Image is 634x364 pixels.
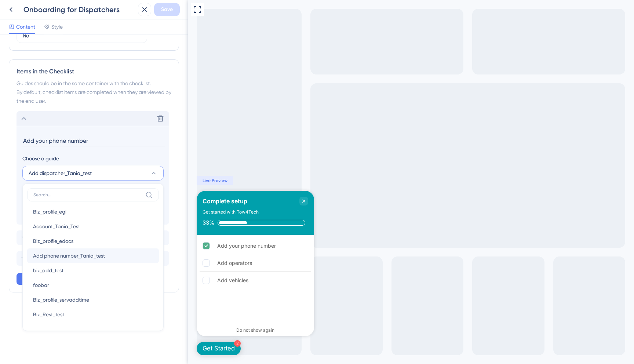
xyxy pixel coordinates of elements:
[33,266,63,275] span: biz_add_test
[15,219,120,226] div: Checklist progress: 33%
[22,154,163,163] div: Choose a guide
[51,22,63,31] span: Style
[27,307,159,322] button: Biz_Rest_test
[27,204,159,219] button: Biz_profile_egi
[17,79,171,105] div: Guides should be in the same container with the checklist. By default, checklist items are comple...
[15,219,27,226] div: 33%
[15,197,59,205] div: Complete setup
[33,222,80,231] span: Account_Tania_Test
[33,295,89,304] span: Biz_profile_servaddtime
[29,259,64,267] div: Add operators
[33,281,49,290] span: foobar
[22,166,164,181] button: Add dispatcher_Tania_test
[33,207,66,216] span: Biz_profile_egi
[46,340,53,347] div: 2
[112,197,120,205] div: Close Checklist
[33,192,142,198] input: Search...
[23,32,141,40] input: Type the value
[15,208,71,216] div: Get started with Tow4Tech
[33,310,64,319] span: Biz_Rest_test
[27,219,159,234] button: Account_Tania_Test
[15,178,40,183] span: Live Preview
[27,248,159,263] button: Add phone number_Tania_test
[9,342,53,355] div: Open Get Started checklist, remaining modules: 2
[48,327,87,333] div: Do not show again
[23,4,135,15] div: Onboarding for Dispatchers
[33,237,73,245] span: Biz_profile_edocs
[27,234,159,248] button: Biz_profile_edocs
[15,345,47,353] div: Get Started
[9,235,126,322] div: Checklist items
[29,241,88,250] div: Add your phone number
[29,169,92,178] span: Add dispatcher_Tania_test
[12,272,123,288] div: Add vehicles is incomplete.
[29,276,61,285] div: Add vehicles
[154,3,180,16] button: Save
[17,273,75,285] button: Add Item
[12,238,123,254] div: Add your phone number is complete.
[16,22,35,31] span: Content
[22,135,165,146] input: Header
[12,255,123,272] div: Add operators is incomplete.
[27,292,159,307] button: Biz_profile_servaddtime
[9,191,126,336] div: Checklist Container
[27,278,159,292] button: foobar
[27,263,159,278] button: biz_add_test
[161,5,173,14] span: Save
[17,67,171,76] div: Items in the Checklist
[33,251,105,260] span: Add phone number_Tania_test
